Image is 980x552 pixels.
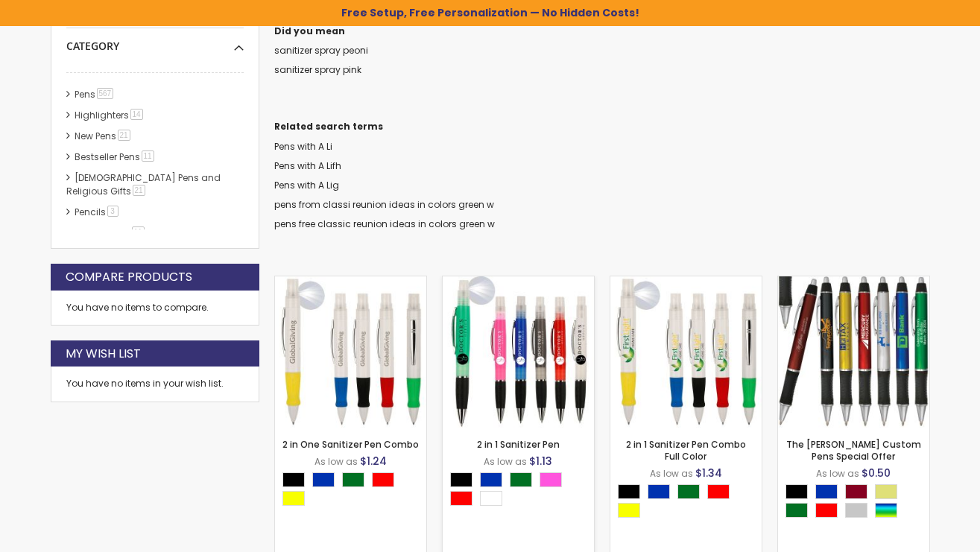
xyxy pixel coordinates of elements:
span: 14 [130,109,143,120]
img: The Barton Custom Pens Special Offer [778,276,929,428]
iframe: Google Customer Reviews [857,512,980,552]
div: Red [450,491,472,506]
div: Pink [540,472,562,487]
a: pens free classic reunion ideas in colors green w [274,218,495,230]
div: Green [510,472,532,487]
div: Blue [312,472,335,487]
div: White [480,491,502,506]
a: 2 in 1 Sanitizer Pen [443,276,594,288]
div: Black [282,472,305,487]
a: 2 in 1 Sanitizer Pen [477,438,560,451]
div: Assorted [875,503,897,518]
a: 2 in One Sanitizer Pen Combo [275,276,426,288]
span: $1.34 [695,466,722,480]
div: You have no items in your wish list. [66,378,244,390]
div: Select A Color [450,472,594,510]
a: New Pens21 [71,130,136,142]
a: Pencils3 [71,206,124,218]
span: As low as [816,467,859,480]
a: 2 in 1 Sanitizer Pen Combo Full Color [626,438,746,463]
div: Gold [875,484,897,499]
div: Red [707,484,730,499]
div: Blue [815,484,838,499]
a: pens from classi reunion ideas in colors green w [274,198,494,211]
div: You have no items to compare. [51,291,259,326]
div: Green [785,503,808,518]
div: Black [785,484,808,499]
a: Pens with A Li [274,140,332,153]
img: 2 in 1 Sanitizer Pen [443,276,594,428]
span: $1.24 [360,454,387,469]
img: 2 in 1 Sanitizer Pen Combo Full Color [610,276,762,428]
a: sanitizer spray pink [274,63,361,76]
div: Select A Color [282,472,426,510]
span: 11 [142,150,154,162]
div: Red [815,503,838,518]
strong: Compare Products [66,269,192,285]
span: 21 [118,130,130,141]
a: Pens with A Lifh [274,159,341,172]
span: As low as [314,455,358,468]
strong: My Wish List [66,346,141,362]
span: 3 [107,206,118,217]
span: $1.13 [529,454,552,469]
a: [DEMOGRAPHIC_DATA] Pens and Religious Gifts21 [66,171,221,197]
div: Black [618,484,640,499]
a: Bestseller Pens11 [71,150,159,163]
a: Pens567 [71,88,119,101]
span: As low as [484,455,527,468]
div: Silver [845,503,867,518]
a: sanitizer spray peoni [274,44,368,57]
div: Category [66,28,244,54]
div: Select A Color [785,484,929,521]
a: Highlighters14 [71,109,148,121]
a: The Barton Custom Pens Special Offer [778,276,929,288]
a: 2 in One Sanitizer Pen Combo [282,438,419,451]
span: As low as [650,467,693,480]
a: Pens with A Lig [274,179,339,191]
a: The [PERSON_NAME] Custom Pens Special Offer [786,438,921,463]
div: Yellow [618,503,640,518]
dt: Did you mean [274,25,930,37]
span: 21 [133,185,145,196]
img: 2 in One Sanitizer Pen Combo [275,276,426,428]
div: Green [342,472,364,487]
div: Burgundy [845,484,867,499]
a: 2 in 1 Sanitizer Pen Combo Full Color [610,276,762,288]
div: Blue [480,472,502,487]
span: $0.50 [862,466,891,480]
span: 567 [97,88,114,99]
dt: Related search terms [274,121,930,133]
span: 11 [132,226,145,238]
div: Red [372,472,394,487]
div: Green [677,484,700,499]
div: Yellow [282,491,305,506]
div: Select A Color [618,484,762,521]
div: Black [450,472,472,487]
div: Blue [648,484,670,499]
a: hp-featured11 [71,226,150,239]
